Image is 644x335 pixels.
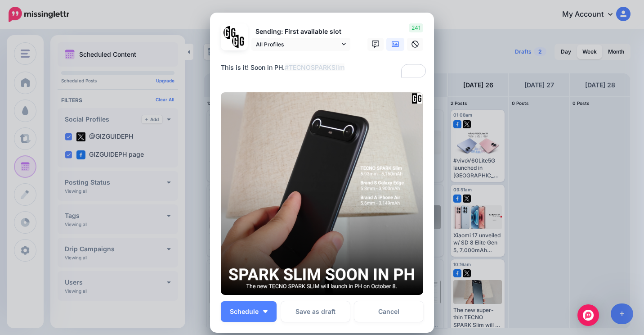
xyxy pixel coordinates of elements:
[230,308,259,315] span: Schedule
[221,62,428,73] div: This is it! Soon in PH.
[221,92,423,295] img: 93TMEZDNIJJ1BFI7LVRFPUYU0IKBTNPT.png
[354,301,423,322] a: Cancel
[251,27,350,37] p: Sending: First available slot
[263,310,268,313] img: arrow-down-white.png
[232,35,245,48] img: JT5sWCfR-79925.png
[221,301,277,322] button: Schedule
[256,40,340,49] span: All Profiles
[224,26,237,39] img: 353459792_649996473822713_4483302954317148903_n-bsa138318.png
[577,304,599,326] div: Open Intercom Messenger
[281,301,350,322] button: Save as draft
[409,23,423,32] span: 241
[251,38,350,51] a: All Profiles
[221,62,428,80] textarea: To enrich screen reader interactions, please activate Accessibility in Grammarly extension settings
